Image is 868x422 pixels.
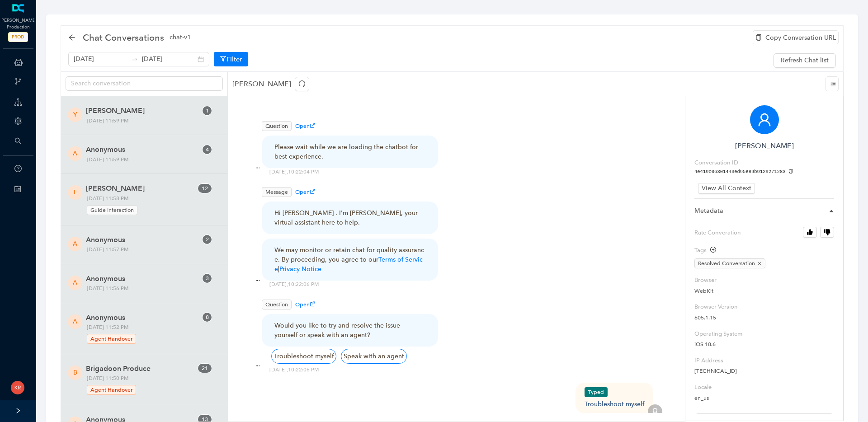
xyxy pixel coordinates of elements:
[279,265,321,273] a: Privacy Notice
[202,185,205,192] span: 1
[651,408,659,416] span: user
[803,227,817,238] button: Rate Converation
[278,265,279,273] span: |
[203,145,212,154] sup: 4
[68,34,75,41] span: arrow-left
[206,108,209,114] span: 1
[131,56,138,63] span: swap-right
[295,123,315,129] span: Open
[830,81,836,87] span: menu-unfold
[269,281,319,288] div: [DATE] , 10:22:06 PM
[205,185,208,192] span: 2
[694,206,823,216] span: Metadata
[694,383,834,392] label: Locale
[757,113,772,127] span: user
[232,77,313,91] p: [PERSON_NAME]
[753,30,839,44] div: Copy Conversation URL
[694,367,834,375] p: [TECHNICAL_ID]
[203,274,212,283] sup: 3
[694,276,834,285] label: Browser
[86,234,197,245] span: Anonymous
[87,385,136,395] span: Agent Handover
[274,321,425,340] div: Would you like to try and resolve the issue yourself or speak with an agent?
[206,275,209,281] span: 3
[11,381,24,394] img: 02910a6a21756245b6becafea9e26043
[73,368,77,378] span: B
[14,165,22,172] span: question-circle
[694,314,834,322] p: 605.1.15
[694,227,834,239] label: Rate Converation
[170,33,191,42] span: chat-v1
[74,188,77,197] span: L
[262,121,292,131] span: Question
[694,302,834,311] label: Browser Version
[694,356,834,365] label: IP Address
[251,360,264,373] img: chat-bubble.svg
[262,187,292,197] span: Message
[274,208,425,227] div: Hi [PERSON_NAME] . I'm [PERSON_NAME], your virtual assistant here to help.
[8,32,28,42] span: PROD
[131,56,138,63] span: to
[74,54,127,64] input: Start date
[341,349,407,364] div: Speak with an agent
[781,56,829,66] span: Refresh Chat list
[203,235,212,244] sup: 2
[84,194,214,216] span: [DATE] 11:58 PM
[206,236,209,243] span: 2
[585,387,608,397] span: Typed
[87,205,137,215] span: Guide Interaction
[214,52,248,66] button: Filter
[755,34,762,41] span: copy
[694,340,834,349] p: iOS 18.6
[757,261,762,266] span: close
[694,394,834,403] p: en_us
[14,137,22,145] span: search
[71,79,210,89] input: Search conversation
[251,274,264,288] img: chat-bubble.svg
[251,162,264,175] img: chat-bubble.svg
[84,284,214,293] span: [DATE] 11:56 PM
[694,329,834,338] label: Operating System
[86,312,197,323] span: Anonymous
[14,78,22,85] span: branches
[198,364,212,373] sup: 21
[585,387,644,409] div: Troubleshoot myself
[829,208,834,214] span: caret-right
[206,314,209,320] span: 8
[86,105,197,116] span: [PERSON_NAME]
[142,54,196,64] input: End date
[203,106,212,115] sup: 1
[694,246,716,255] div: Tags
[202,365,205,371] span: 2
[774,53,836,68] button: Refresh Chat list
[698,183,755,194] button: View All Context
[205,365,208,371] span: 1
[269,168,319,176] div: [DATE] , 10:22:04 PM
[86,363,197,374] span: Brigadoon Produce
[694,141,834,150] h6: [PERSON_NAME]
[274,142,425,161] div: Please wait while we are loading the chatbot for best experience.
[83,30,164,45] span: Chat Conversations
[84,116,214,126] span: [DATE] 11:59 PM
[73,149,77,159] span: A
[86,144,197,155] span: Anonymous
[269,366,319,374] div: [DATE] , 10:22:06 PM
[87,334,136,344] span: Agent Handover
[694,287,834,295] p: WebKit
[14,117,22,125] span: setting
[262,300,292,309] span: Question
[73,278,77,288] span: A
[694,158,738,167] label: Conversation ID
[84,323,214,344] span: [DATE] 11:52 PM
[206,146,209,153] span: 4
[84,245,214,254] span: [DATE] 11:57 PM
[86,183,197,194] span: [PERSON_NAME]
[84,374,214,395] span: [DATE] 11:50 PM
[295,189,315,195] span: Open
[295,301,315,308] span: Open
[73,317,77,327] span: A
[820,227,834,238] button: Rate Converation
[702,183,751,193] span: View All Context
[694,206,834,220] div: Metadata
[694,258,765,268] span: Resolved Conversation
